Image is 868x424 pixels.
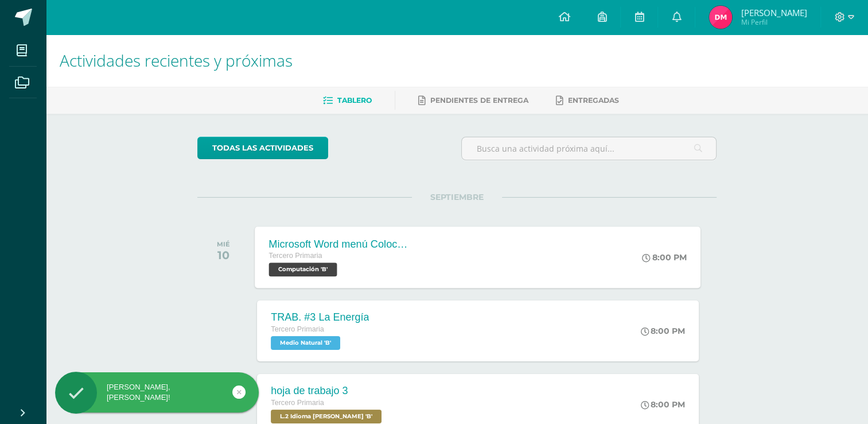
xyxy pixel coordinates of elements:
[269,238,408,250] div: Microsoft Word menú Colocación de márgenes
[271,311,369,323] div: TRAB. #3 La Energía
[217,240,230,248] div: MIÉ
[643,252,687,263] div: 8:00 PM
[323,91,372,110] a: Tablero
[271,385,384,397] div: hoja de trabajo 3
[741,7,807,18] span: [PERSON_NAME]
[709,6,732,29] img: 0fd268829176a994e5f8428dd2c9d25b.png
[741,17,807,27] span: Mi Perfil
[197,137,328,159] a: todas las Actividades
[271,410,382,423] span: L.2 Idioma Maya Kaqchikel 'B'
[269,252,322,260] span: Tercero Primaria
[269,263,337,276] span: Computación 'B'
[418,91,528,110] a: Pendientes de entrega
[60,49,293,71] span: Actividades recientes y próximas
[430,96,528,105] span: Pendientes de entrega
[271,399,324,407] span: Tercero Primaria
[271,336,340,350] span: Medio Natural 'B'
[556,91,619,110] a: Entregadas
[337,96,372,105] span: Tablero
[462,137,716,160] input: Busca una actividad próxima aquí...
[412,192,502,202] span: SEPTIEMBRE
[271,325,324,333] span: Tercero Primaria
[641,399,685,410] div: 8:00 PM
[641,326,685,336] div: 8:00 PM
[55,382,259,403] div: [PERSON_NAME], [PERSON_NAME]!
[568,96,619,105] span: Entregadas
[217,248,230,262] div: 10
